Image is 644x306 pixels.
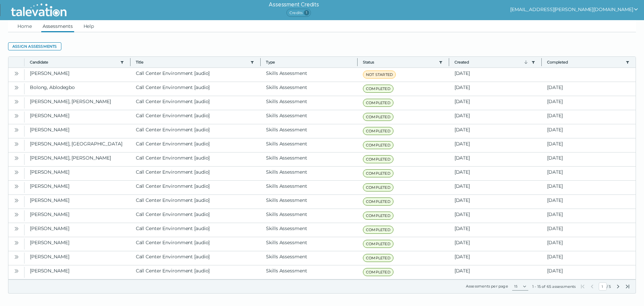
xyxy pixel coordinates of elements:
[547,59,623,65] button: Completed
[449,167,542,180] clr-dg-cell: [DATE]
[14,184,19,189] cds-icon: Open
[363,141,393,149] span: COMPLETED
[261,237,358,251] clr-dg-cell: Skills Assessment
[14,71,19,76] cds-icon: Open
[261,82,358,96] clr-dg-cell: Skills Assessment
[82,20,96,32] a: Help
[24,237,130,251] clr-dg-cell: [PERSON_NAME]
[539,55,544,69] button: Column resize handle
[532,284,576,289] div: 1 - 15 of 65 assessments
[130,96,261,110] clr-dg-cell: Call Center Environment [audio]
[363,85,393,93] span: COMPLETED
[363,169,393,177] span: COMPLETED
[24,265,130,279] clr-dg-cell: [PERSON_NAME]
[130,237,261,251] clr-dg-cell: Call Center Environment [audio]
[24,110,130,124] clr-dg-cell: [PERSON_NAME]
[542,138,636,152] clr-dg-cell: [DATE]
[41,20,74,32] a: Assessments
[615,284,621,289] button: Next Page
[449,124,542,138] clr-dg-cell: [DATE]
[24,181,130,194] clr-dg-cell: [PERSON_NAME]
[449,265,542,279] clr-dg-cell: [DATE]
[130,110,261,124] clr-dg-cell: Call Center Environment [audio]
[130,181,261,194] clr-dg-cell: Call Center Environment [audio]
[8,2,69,18] img: Talevation_Logo_Transparent_white.png
[449,251,542,265] clr-dg-cell: [DATE]
[30,59,117,65] button: Candidate
[542,167,636,180] clr-dg-cell: [DATE]
[14,240,19,246] cds-icon: Open
[130,82,261,96] clr-dg-cell: Call Center Environment [audio]
[454,59,529,65] button: Created
[580,282,630,291] div: /
[14,268,19,274] cds-icon: Open
[130,251,261,265] clr-dg-cell: Call Center Environment [audio]
[12,83,20,91] button: Open
[363,268,393,276] span: COMPLETED
[449,223,542,237] clr-dg-cell: [DATE]
[542,96,636,110] clr-dg-cell: [DATE]
[542,110,636,124] clr-dg-cell: [DATE]
[261,251,358,265] clr-dg-cell: Skills Assessment
[130,138,261,152] clr-dg-cell: Call Center Environment [audio]
[261,110,358,124] clr-dg-cell: Skills Assessment
[12,140,20,148] button: Open
[24,68,130,82] clr-dg-cell: [PERSON_NAME]
[130,68,261,82] clr-dg-cell: Call Center Environment [audio]
[12,126,20,134] button: Open
[14,254,19,260] cds-icon: Open
[261,152,358,166] clr-dg-cell: Skills Assessment
[449,96,542,110] clr-dg-cell: [DATE]
[304,10,309,15] span: 1
[24,152,130,166] clr-dg-cell: [PERSON_NAME], [PERSON_NAME]
[261,265,358,279] clr-dg-cell: Skills Assessment
[12,238,20,247] button: Open
[449,138,542,152] clr-dg-cell: [DATE]
[363,198,393,206] span: COMPLETED
[261,167,358,180] clr-dg-cell: Skills Assessment
[355,55,360,69] button: Column resize handle
[12,210,20,218] button: Open
[261,181,358,194] clr-dg-cell: Skills Assessment
[608,284,611,289] span: Total Pages
[14,99,19,104] cds-icon: Open
[12,182,20,190] button: Open
[449,82,542,96] clr-dg-cell: [DATE]
[12,168,20,176] button: Open
[286,9,311,17] span: Credits
[12,267,20,275] button: Open
[449,237,542,251] clr-dg-cell: [DATE]
[449,181,542,194] clr-dg-cell: [DATE]
[449,110,542,124] clr-dg-cell: [DATE]
[24,96,130,110] clr-dg-cell: [PERSON_NAME], [PERSON_NAME]
[130,209,261,223] clr-dg-cell: Call Center Environment [audio]
[363,212,393,220] span: COMPLETED
[24,251,130,265] clr-dg-cell: [PERSON_NAME]
[625,284,630,289] button: Last Page
[24,223,130,237] clr-dg-cell: [PERSON_NAME]
[130,223,261,237] clr-dg-cell: Call Center Environment [audio]
[542,181,636,194] clr-dg-cell: [DATE]
[24,209,130,223] clr-dg-cell: [PERSON_NAME]
[14,170,19,175] cds-icon: Open
[24,167,130,180] clr-dg-cell: [PERSON_NAME]
[14,127,19,133] cds-icon: Open
[261,68,358,82] clr-dg-cell: Skills Assessment
[14,212,19,217] cds-icon: Open
[14,85,19,90] cds-icon: Open
[449,68,542,82] clr-dg-cell: [DATE]
[14,198,19,203] cds-icon: Open
[449,195,542,209] clr-dg-cell: [DATE]
[510,5,639,13] button: show user actions
[449,209,542,223] clr-dg-cell: [DATE]
[130,152,261,166] clr-dg-cell: Call Center Environment [audio]
[14,113,19,119] cds-icon: Open
[542,209,636,223] clr-dg-cell: [DATE]
[363,226,393,234] span: COMPLETED
[363,71,396,79] span: NOT STARTED
[12,112,20,120] button: Open
[269,1,319,9] h6: Assessment Credits
[24,138,130,152] clr-dg-cell: [PERSON_NAME], [GEOGRAPHIC_DATA]
[542,223,636,237] clr-dg-cell: [DATE]
[363,183,393,191] span: COMPLETED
